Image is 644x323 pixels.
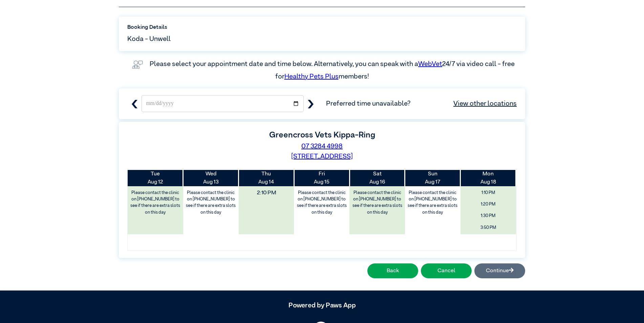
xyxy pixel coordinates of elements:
span: 1:10 PM [463,188,514,198]
h5: Powered by Paws App [119,301,525,309]
span: 1:20 PM [463,199,514,209]
span: Koda - Unwell [127,34,171,44]
span: 1:30 PM [463,211,514,221]
label: Booking Details [127,23,517,31]
img: vet [129,58,146,71]
th: Aug 13 [183,170,239,186]
a: WebVet [418,61,442,67]
label: Please contact the clinic on [PHONE_NUMBER] to see if there are extra slots on this day [406,188,460,217]
th: Aug 18 [460,170,516,186]
label: Please contact the clinic on [PHONE_NUMBER] to see if there are extra slots on this day [184,188,238,217]
th: Aug 17 [405,170,460,186]
button: Back [367,263,418,278]
label: Please select your appointment date and time below. Alternatively, you can speak with a 24/7 via ... [150,61,516,80]
button: Cancel [421,263,472,278]
span: 2:10 PM [233,187,299,199]
label: Please contact the clinic on [PHONE_NUMBER] to see if there are extra slots on this day [295,188,349,217]
a: View other locations [453,99,517,109]
th: Aug 15 [294,170,349,186]
th: Aug 16 [349,170,405,186]
label: Please contact the clinic on [PHONE_NUMBER] to see if there are extra slots on this day [350,188,404,217]
th: Aug 12 [128,170,183,186]
a: [STREET_ADDRESS] [291,153,353,160]
label: Greencross Vets Kippa-Ring [269,131,375,139]
a: Healthy Pets Plus [284,73,339,80]
span: Preferred time unavailable? [326,99,517,109]
label: Please contact the clinic on [PHONE_NUMBER] to see if there are extra slots on this day [128,188,183,217]
span: 3:50 PM [463,223,514,233]
a: 07 3284 4998 [301,143,343,150]
th: Aug 14 [239,170,294,186]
